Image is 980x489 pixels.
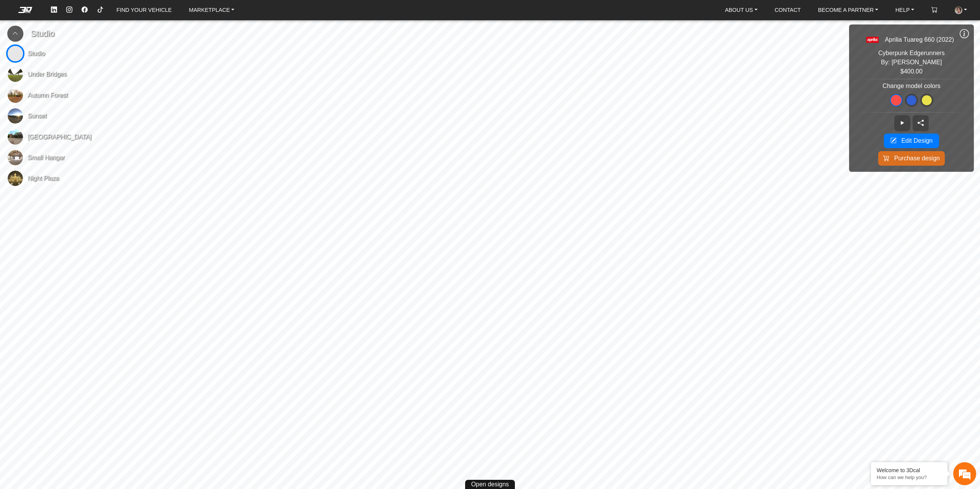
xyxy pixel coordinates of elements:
[901,136,933,145] span: Edit Design
[8,46,23,61] img: Studio
[8,108,23,124] img: Sunset
[8,129,23,145] img: Abandoned Street
[471,480,509,489] span: Open designs
[28,49,45,58] span: Studio
[28,111,47,121] span: Sunset
[28,132,91,142] span: [GEOGRAPHIC_DATA]
[8,171,23,186] img: Night Plaza
[892,3,917,16] a: HELP
[815,3,881,16] a: BECOME A PARTNER
[878,151,945,166] button: Purchase design
[771,3,804,16] a: CONTACT
[8,67,23,82] img: Under Bridges
[8,150,23,165] img: Small Hangar
[28,153,65,162] span: Small Hangar
[877,474,942,480] p: How can we help you?
[884,134,939,148] button: Edit Design
[28,91,68,100] span: Autumn Forest
[8,88,23,103] img: Autumn Forest
[186,3,237,16] a: MARKETPLACE
[113,3,175,16] a: FIND YOUR VEHICLE
[894,115,910,131] button: AutoRotate
[877,467,942,473] div: Welcome to 3Dcal
[894,154,940,163] span: Purchase design
[28,70,67,79] span: Under Bridges
[722,3,761,16] a: ABOUT US
[28,174,59,183] span: Night Plaza
[913,115,929,131] button: Share design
